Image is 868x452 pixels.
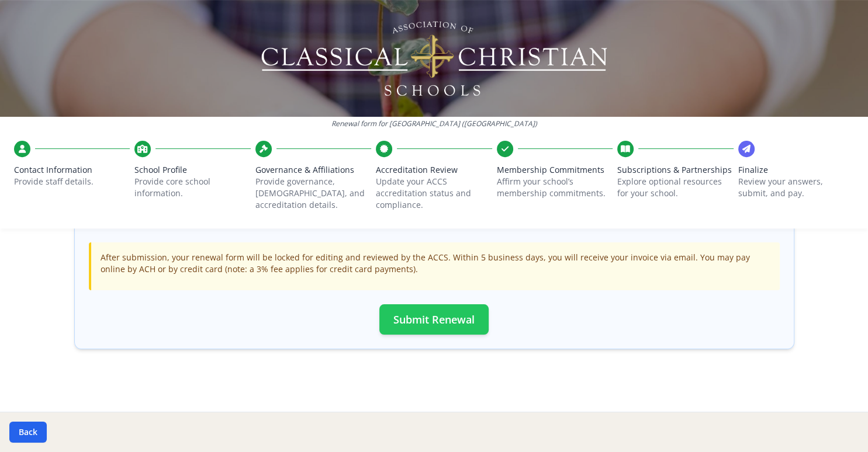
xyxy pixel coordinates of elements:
span: Accreditation Review [376,164,492,176]
button: Submit Renewal [379,304,489,335]
p: Provide governance, [DEMOGRAPHIC_DATA], and accreditation details. [255,176,371,211]
p: Affirm your school’s membership commitments. [497,176,613,199]
p: Provide staff details. [14,176,130,187]
p: Explore optional resources for your school. [617,176,733,199]
span: Membership Commitments [497,164,613,176]
p: Update your ACCS accreditation status and compliance. [376,176,492,211]
button: Back [9,422,47,443]
p: Review your answers, submit, and pay. [738,176,854,199]
span: School Profile [134,164,250,176]
p: Provide core school information. [134,176,250,199]
img: Logo [259,18,609,99]
p: After submission, your renewal form will be locked for editing and reviewed by the ACCS. Within 5... [101,252,770,275]
span: Governance & Affiliations [255,164,371,176]
span: Contact Information [14,164,130,176]
span: Subscriptions & Partnerships [617,164,733,176]
span: Finalize [738,164,854,176]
